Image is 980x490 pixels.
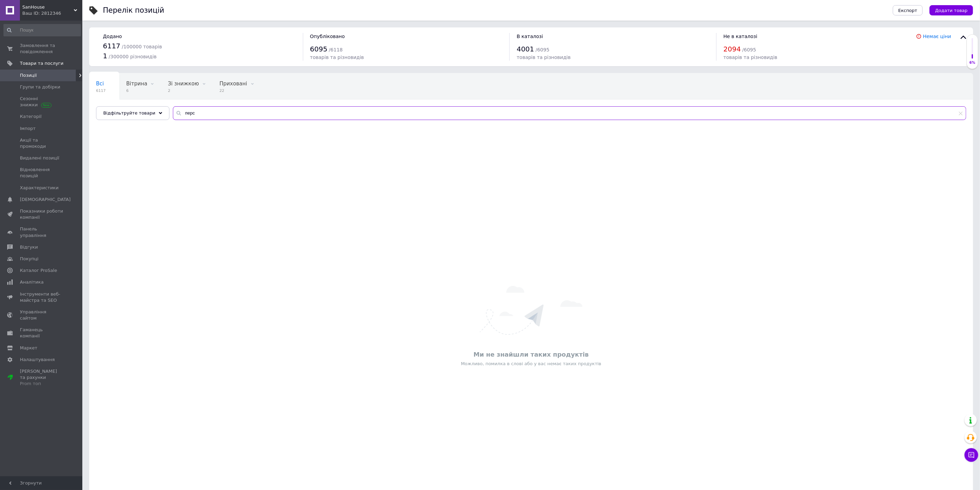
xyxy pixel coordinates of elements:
span: 2094 [723,45,741,53]
span: Товари та послуги [20,60,63,67]
span: Приховані [220,81,247,87]
span: Панель управління [20,226,63,238]
span: товарів та різновидів [723,55,777,60]
span: Відновлення позицій [20,167,63,179]
span: Інструменти веб-майстра та SEO [20,291,63,303]
span: Показники роботи компанії [20,208,63,220]
span: Опубліковано [310,34,345,39]
span: Категорії [20,113,42,120]
span: 4001 [517,45,534,53]
span: Імпорт [20,126,36,132]
span: Аналітика [20,279,44,285]
span: 6117 [103,42,120,50]
span: [PERSON_NAME] та рахунки [20,368,63,387]
span: товарів та різновидів [310,55,364,60]
span: Відфільтруйте товари [103,110,155,116]
span: Управління сайтом [20,309,63,321]
span: Групи та добірки [20,84,60,90]
span: Експорт [898,8,918,13]
img: Нічого не знайдено [480,286,582,335]
span: / 100000 товарів [122,44,162,49]
a: Немає ціни [923,34,951,39]
span: 6 [126,88,147,93]
span: 6117 [96,88,106,93]
input: Пошук по назві позиції, артикулу і пошуковим запитам [173,106,966,120]
span: Зі знижкою [168,81,199,87]
span: 2 [168,88,199,93]
div: Prom топ [20,381,63,387]
div: Ваш ID: 2812346 [22,10,82,16]
span: Маркет [20,345,37,351]
button: Експорт [893,5,923,15]
span: Вітрина [126,81,147,87]
span: Характеристики [20,185,59,191]
span: SanHouse [22,4,74,10]
span: Опубліковані [96,107,132,113]
span: [DEMOGRAPHIC_DATA] [20,196,71,203]
span: Каталог ProSale [20,267,57,274]
span: Не в каталозі [723,34,757,39]
span: Відгуки [20,244,38,250]
span: 22 [220,88,247,93]
span: Гаманець компанії [20,327,63,339]
span: Видалені позиції [20,155,59,161]
span: Замовлення та повідомлення [20,43,63,55]
div: Перелік позицій [103,7,164,14]
button: Чат з покупцем [965,448,978,462]
span: Акції та промокоди [20,137,63,150]
span: Додати товар [935,8,968,13]
span: / 300000 різновидів [109,54,157,59]
span: Всі [96,81,104,87]
span: 1 [103,52,107,60]
span: Налаштування [20,357,55,363]
span: Покупці [20,256,38,262]
span: В каталозі [517,34,543,39]
span: Позиції [20,72,37,79]
span: / 6095 [742,47,756,52]
span: Додано [103,34,122,39]
span: / 6095 [535,47,549,52]
span: / 6118 [329,47,343,52]
div: Ми не знайшли таких продуктів [93,350,970,359]
span: товарів та різновидів [517,55,570,60]
div: 6% [967,60,978,65]
span: Сезонні знижки [20,96,63,108]
span: 6095 [310,45,328,53]
div: Можливо, помилка в слові або у вас немає таких продуктів [93,361,970,367]
input: Пошук [3,24,81,36]
button: Додати товар [930,5,973,15]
